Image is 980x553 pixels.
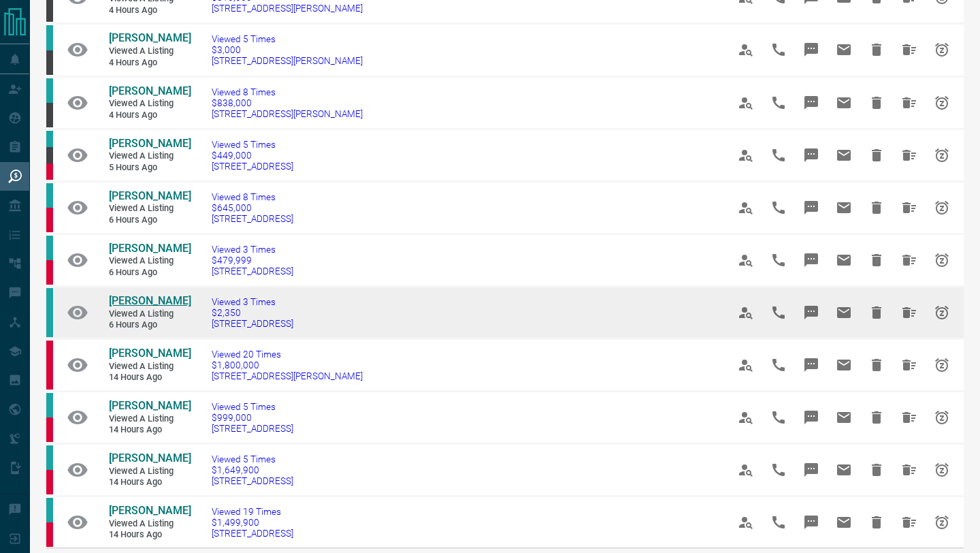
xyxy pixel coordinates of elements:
[212,244,293,276] a: Viewed 3 Times$479,999[STREET_ADDRESS]
[109,319,191,331] span: 6 hours ago
[109,361,191,373] span: Viewed a Listing
[893,33,926,66] span: Hide All from Anisa Thomas
[109,31,191,46] a: [PERSON_NAME]
[109,84,191,97] span: [PERSON_NAME]
[109,84,191,99] a: [PERSON_NAME]
[828,296,860,329] span: Email
[893,401,926,434] span: Hide All from Sai Kumar
[109,347,191,361] a: [PERSON_NAME]
[109,504,191,517] span: [PERSON_NAME]
[860,296,893,329] span: Hide
[212,33,363,66] a: Viewed 5 Times$3,000[STREET_ADDRESS][PERSON_NAME]
[860,349,893,381] span: Hide
[212,44,363,55] span: $3,000
[212,401,293,412] span: Viewed 5 Times
[860,401,893,434] span: Hide
[109,189,191,204] a: [PERSON_NAME]
[926,191,958,224] span: Snooze
[212,108,363,119] span: [STREET_ADDRESS][PERSON_NAME]
[46,236,53,260] div: condos.ca
[212,464,293,475] span: $1,649,900
[212,360,363,370] span: $1,800,000
[762,191,795,224] span: Call
[212,401,293,434] a: Viewed 5 Times$999,000[STREET_ADDRESS]
[109,5,191,16] span: 4 hours ago
[46,498,53,522] div: condos.ca
[109,151,191,162] span: Viewed a Listing
[926,139,958,172] span: Snooze
[893,86,926,119] span: Hide All from Anisa Thomas
[893,296,926,329] span: Hide All from Daniel Romero
[212,506,293,539] a: Viewed 19 Times$1,499,900[STREET_ADDRESS]
[860,139,893,172] span: Hide
[46,445,53,470] div: condos.ca
[730,506,762,539] span: View Profile
[762,33,795,66] span: Call
[109,98,191,110] span: Viewed a Listing
[762,139,795,172] span: Call
[212,349,363,360] span: Viewed 20 Times
[46,147,53,163] div: mrloft.ca
[828,506,860,539] span: Email
[46,417,53,442] div: property.ca
[893,506,926,539] span: Hide All from Sai Kumar
[860,506,893,539] span: Hide
[109,137,191,151] a: [PERSON_NAME]
[212,296,293,329] a: Viewed 3 Times$2,350[STREET_ADDRESS]
[730,401,762,434] span: View Profile
[926,454,958,486] span: Snooze
[46,288,53,337] div: condos.ca
[109,242,191,256] a: [PERSON_NAME]
[46,131,53,147] div: condos.ca
[893,454,926,486] span: Hide All from Sai Kumar
[109,215,191,226] span: 6 hours ago
[46,50,53,75] div: mrloft.ca
[212,318,293,329] span: [STREET_ADDRESS]
[762,296,795,329] span: Call
[212,86,363,119] a: Viewed 8 Times$838,000[STREET_ADDRESS][PERSON_NAME]
[212,454,293,464] span: Viewed 5 Times
[926,349,958,381] span: Snooze
[795,349,828,381] span: Message
[109,162,191,174] span: 5 hours ago
[212,202,293,213] span: $645,000
[109,267,191,279] span: 6 hours ago
[109,518,191,530] span: Viewed a Listing
[926,86,958,119] span: Snooze
[795,191,828,224] span: Message
[212,213,293,224] span: [STREET_ADDRESS]
[109,110,191,121] span: 4 hours ago
[212,139,293,172] a: Viewed 5 Times$449,000[STREET_ADDRESS]
[828,349,860,381] span: Email
[212,244,293,255] span: Viewed 3 Times
[109,399,191,413] a: [PERSON_NAME]
[795,86,828,119] span: Message
[46,341,53,390] div: property.ca
[828,191,860,224] span: Email
[860,454,893,486] span: Hide
[893,244,926,276] span: Hide All from Freeman Lam
[212,517,293,528] span: $1,499,900
[212,296,293,307] span: Viewed 3 Times
[926,506,958,539] span: Snooze
[926,401,958,434] span: Snooze
[109,57,191,69] span: 4 hours ago
[46,470,53,494] div: property.ca
[212,161,293,172] span: [STREET_ADDRESS]
[109,46,191,57] span: Viewed a Listing
[795,454,828,486] span: Message
[109,504,191,518] a: [PERSON_NAME]
[730,33,762,66] span: View Profile
[109,399,191,412] span: [PERSON_NAME]
[926,33,958,66] span: Snooze
[730,454,762,486] span: View Profile
[730,86,762,119] span: View Profile
[46,163,53,180] div: property.ca
[762,349,795,381] span: Call
[860,33,893,66] span: Hide
[828,244,860,276] span: Email
[860,244,893,276] span: Hide
[795,506,828,539] span: Message
[212,255,293,266] span: $479,999
[109,372,191,383] span: 14 hours ago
